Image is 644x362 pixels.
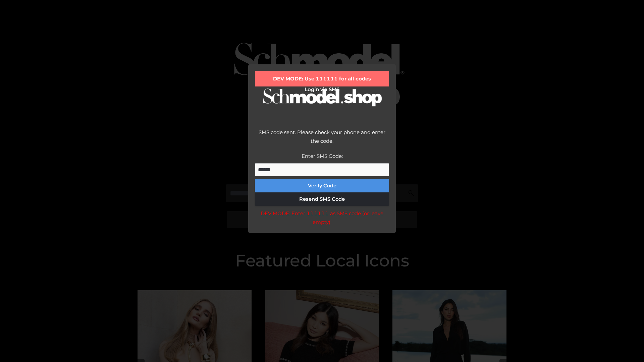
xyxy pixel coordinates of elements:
[302,153,343,159] label: Enter SMS Code:
[255,209,389,226] div: DEV MODE: Enter 111111 as SMS code (or leave empty).
[255,86,389,93] h2: Login via SMS
[255,128,389,152] div: SMS code sent. Please check your phone and enter the code.
[255,179,389,192] button: Verify Code
[255,71,389,86] div: DEV MODE: Use 111111 for all codes
[255,192,389,206] button: Resend SMS Code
